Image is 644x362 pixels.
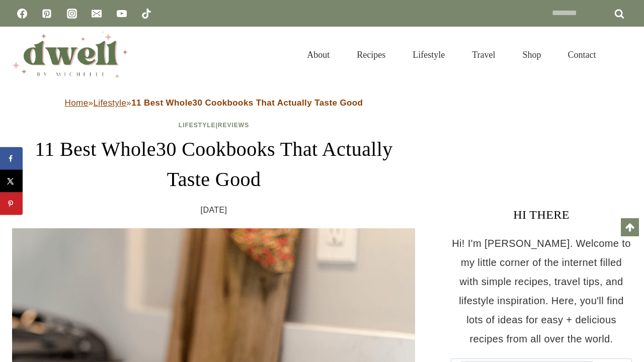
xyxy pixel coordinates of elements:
[131,98,363,108] strong: 11 Best Whole30 Cookbooks That Actually Taste Good
[12,4,32,24] a: Facebook
[218,122,249,129] a: Reviews
[93,98,126,108] a: Lifestyle
[136,4,156,24] a: TikTok
[293,37,343,72] a: About
[458,37,509,72] a: Travel
[451,234,632,348] p: Hi! I'm [PERSON_NAME]. Welcome to my little corner of the internet filled with simple recipes, tr...
[399,37,458,72] a: Lifestyle
[509,37,554,72] a: Shop
[87,4,107,24] a: Email
[293,37,610,72] nav: Primary Navigation
[201,203,227,218] time: [DATE]
[65,98,89,108] a: Home
[451,206,632,224] h3: HI THERE
[65,98,363,108] span: » »
[179,122,249,129] span: |
[112,4,132,24] a: YouTube
[37,4,57,24] a: Pinterest
[621,218,639,236] a: Scroll to top
[343,37,399,72] a: Recipes
[179,122,216,129] a: Lifestyle
[12,32,128,78] img: DWELL by michelle
[12,134,416,195] h1: 11 Best Whole30 Cookbooks That Actually Taste Good
[554,37,610,72] a: Contact
[62,4,82,24] a: Instagram
[615,46,632,63] button: View Search Form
